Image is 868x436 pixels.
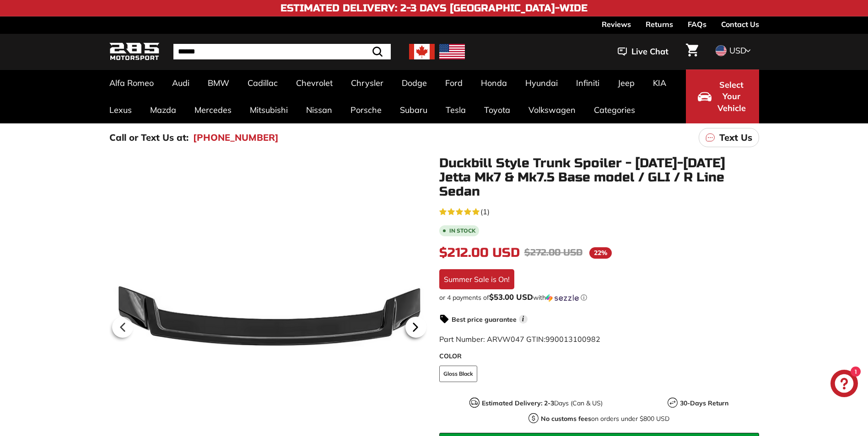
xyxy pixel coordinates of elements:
[280,3,588,14] h4: Estimated Delivery: 2-3 Days [GEOGRAPHIC_DATA]-Wide
[100,69,163,96] a: Alfa Romeo
[699,128,759,147] a: Text Us
[680,36,704,67] a: Cart
[287,69,342,96] a: Chevrolet
[644,69,675,96] a: KIA
[688,16,706,32] a: FAQs
[482,399,554,407] strong: Estimated Delivery: 2-3
[391,96,437,123] a: Subaru
[439,205,759,217] a: 5.0 rating (1 votes)
[436,69,472,96] a: Ford
[719,131,752,144] p: Text Us
[238,69,287,96] a: Cadillac
[602,16,631,32] a: Reviews
[524,247,582,258] span: $272.00 USD
[716,79,747,114] span: Select Your Vehicle
[185,96,241,123] a: Mercedes
[545,335,600,344] span: 990013100982
[109,131,189,144] p: Call or Text Us at:
[541,414,669,424] p: on orders under $800 USD
[439,245,520,261] span: $212.00 USD
[439,351,759,361] label: COLOR
[472,69,516,96] a: Honda
[449,228,475,234] b: In stock
[721,16,759,32] a: Contact Us
[686,69,759,123] button: Select Your Vehicle
[631,46,669,58] span: Live Chat
[519,96,585,123] a: Volkswagen
[297,96,341,123] a: Nissan
[439,156,759,198] h1: Duckbill Style Trunk Spoiler - [DATE]-[DATE] Jetta Mk7 & Mk7.5 Base model / GLI / R Line Sedan
[489,292,533,302] span: $53.00 USD
[193,131,279,144] a: [PHONE_NUMBER]
[341,96,391,123] a: Porsche
[567,69,609,96] a: Infiniti
[342,69,393,96] a: Chrysler
[439,269,514,289] div: Summer Sale is On!
[393,69,436,96] a: Dodge
[480,206,490,217] span: (1)
[475,96,519,123] a: Toyota
[589,247,612,259] span: 22%
[519,315,528,324] span: i
[729,45,746,56] span: USD
[482,399,603,408] p: Days (Can & US)
[609,69,644,96] a: Jeep
[109,41,160,63] img: Logo_285_Motorsport_areodynamics_components
[828,370,861,399] inbox-online-store-chat: Shopify online store chat
[199,69,238,96] a: BMW
[173,44,391,59] input: Search
[516,69,567,96] a: Hyundai
[439,293,759,302] div: or 4 payments of with
[541,415,591,423] strong: No customs fees
[439,335,600,344] span: Part Number: ARVW047 GTIN:
[439,293,759,302] div: or 4 payments of$53.00 USDwithSezzle Click to learn more about Sezzle
[100,96,141,123] a: Lexus
[646,16,673,32] a: Returns
[241,96,297,123] a: Mitsubishi
[606,40,680,63] button: Live Chat
[163,69,199,96] a: Audi
[585,96,644,123] a: Categories
[452,315,517,324] strong: Best price guarantee
[680,399,728,407] strong: 30-Days Return
[546,294,579,302] img: Sezzle
[437,96,475,123] a: Tesla
[141,96,185,123] a: Mazda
